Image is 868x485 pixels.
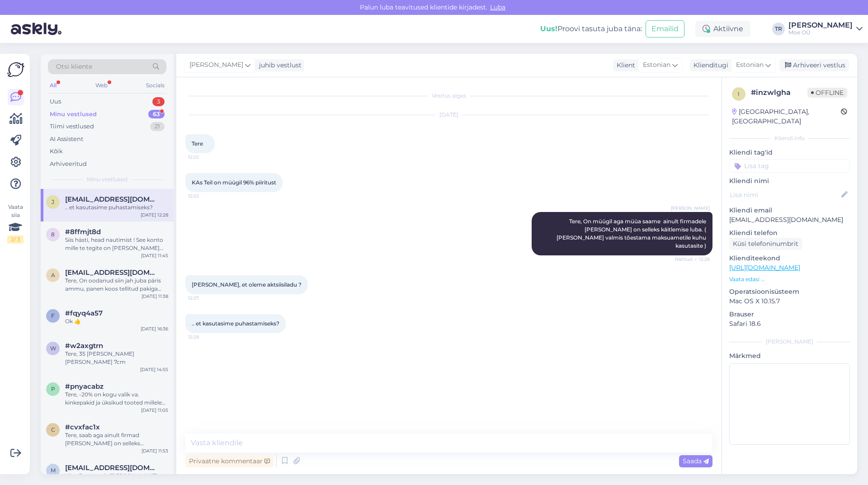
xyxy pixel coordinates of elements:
[142,447,168,454] div: [DATE] 11:53
[51,231,55,238] span: 8
[185,455,274,467] div: Privaatne kommentaar
[94,80,109,91] div: Web
[50,110,97,119] div: Minu vestlused
[51,426,55,433] span: c
[729,310,850,319] p: Brauser
[788,22,863,36] a: [PERSON_NAME]Moe OÜ
[192,179,276,186] span: KAs Teil on müügil 96% piiritust
[51,467,56,474] span: m
[643,60,670,70] span: Estonian
[671,205,710,212] span: [PERSON_NAME]
[144,80,166,91] div: Socials
[736,60,764,70] span: Estonian
[255,61,302,70] div: juhib vestlust
[65,317,168,325] div: Ok 👍
[65,464,159,472] span: malmiaator@gmail.com
[189,60,243,70] span: [PERSON_NAME]
[613,61,635,70] div: Klient
[50,160,87,169] div: Arhiveeritud
[729,206,850,215] p: Kliendi email
[65,342,103,350] span: #w2axgtrn
[65,195,159,203] span: jaanus@veinimaailm.ee
[65,228,101,236] span: #8ffmjt8d
[729,159,850,173] input: Lisa tag
[65,203,168,212] div: .. et kasutasime puhastamiseks?
[150,122,165,131] div: 21
[729,275,850,283] p: Vaata edasi ...
[675,256,710,263] span: Nähtud ✓ 12:26
[51,272,55,278] span: a
[732,107,841,126] div: [GEOGRAPHIC_DATA], [GEOGRAPHIC_DATA]
[65,350,168,366] div: Tere, 35 [PERSON_NAME] [PERSON_NAME] 7cm
[646,20,684,38] button: Emailid
[188,154,222,160] span: 12:22
[65,431,168,447] div: Tere, saab aga ainult firmad [PERSON_NAME] on selleks käitlemise luba. ( [PERSON_NAME] valmis tõe...
[65,309,103,317] span: #fqyq4a57
[557,218,708,249] span: Tere, On müügil aga müüa saame ainult firmadele [PERSON_NAME] on selleks käitlemise luba. ( [PERS...
[729,134,850,142] div: Kliendi info
[7,235,24,244] div: 2 / 3
[788,22,853,29] div: [PERSON_NAME]
[52,198,54,205] span: j
[730,190,840,200] input: Lisa nimi
[729,238,802,250] div: Küsi telefoninumbrit
[185,111,712,119] div: [DATE]
[188,334,222,340] span: 12:28
[683,457,709,465] span: Saada
[690,61,728,70] div: Klienditugi
[729,148,850,157] p: Kliendi tag'id
[65,236,168,252] div: Siis hästi, head nautimist ! See konto mille te tegite on [PERSON_NAME] probleem. Kuna meil jooks...
[540,24,557,33] b: Uus!
[185,92,712,100] div: Vestlus algas
[729,319,850,329] p: Safari 18.6
[50,345,56,352] span: w
[779,59,849,71] div: Arhiveeri vestlus
[56,62,92,71] span: Otsi kliente
[140,366,168,373] div: [DATE] 14:55
[141,252,168,259] div: [DATE] 11:45
[51,312,55,319] span: f
[141,325,168,332] div: [DATE] 16:36
[738,90,740,97] span: i
[751,87,807,98] div: # inzwlgha
[188,193,222,199] span: 12:22
[65,391,168,407] div: Tere, -20% on kogu valik va. kinkepakid ja üksikud tooted millele me soodustust ei tee.
[148,110,165,119] div: 63
[729,215,850,225] p: [EMAIL_ADDRESS][DOMAIN_NAME]
[50,147,63,156] div: Kõik
[51,386,55,392] span: p
[152,97,165,106] div: 3
[7,203,24,244] div: Vaata siia
[729,176,850,186] p: Kliendi nimi
[50,122,94,131] div: Tiimi vestlused
[7,61,24,78] img: Askly Logo
[65,277,168,293] div: Tere, On oodanud siin jah juba päris ammu, panen koos tellitud pakiga [PERSON_NAME]. :)
[188,295,222,301] span: 12:27
[141,407,168,414] div: [DATE] 11:05
[142,293,168,300] div: [DATE] 11:38
[729,338,850,346] div: [PERSON_NAME]
[729,287,850,297] p: Operatsioonisüsteem
[772,23,785,35] div: TR
[540,24,642,34] div: Proovi tasuta juba täna:
[141,212,168,218] div: [DATE] 12:28
[487,3,508,11] span: Luba
[50,97,61,106] div: Uus
[48,80,58,91] div: All
[192,320,279,327] span: .. et kasutasime puhastamiseks?
[695,21,750,37] div: Aktiivne
[65,382,104,391] span: #pnyacabz
[729,351,850,361] p: Märkmed
[729,228,850,238] p: Kliendi telefon
[729,297,850,306] p: Mac OS X 10.15.7
[65,423,100,431] span: #cvxfac1x
[788,29,853,36] div: Moe OÜ
[65,268,159,277] span: a.kirsel@gmail.com
[807,88,847,98] span: Offline
[729,264,800,272] a: [URL][DOMAIN_NAME]
[729,254,850,263] p: Klienditeekond
[192,281,302,288] span: [PERSON_NAME], et oleme aktsiisiladu ?
[50,135,83,144] div: AI Assistent
[87,175,127,184] span: Minu vestlused
[192,140,203,147] span: Tere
